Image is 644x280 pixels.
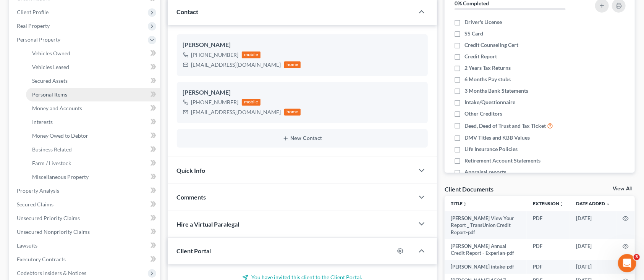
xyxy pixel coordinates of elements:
span: Lawsuits [17,242,37,249]
span: Property Analysis [17,187,59,194]
span: Deed, Deed of Trust and Tax Ticket [464,122,546,130]
span: SS Card [464,30,483,37]
span: Comments [177,193,206,201]
div: mobile [242,99,261,106]
td: [DATE] [570,211,616,239]
span: 3 Months Bank Statements [464,87,528,95]
i: unfold_more [463,202,467,206]
span: Money and Accounts [32,105,82,111]
span: Client Portal [177,247,211,254]
span: Personal Items [32,91,67,98]
a: Money Owed to Debtor [26,129,160,143]
td: PDF [527,260,570,274]
a: Unsecured Nonpriority Claims [11,225,160,239]
a: Money and Accounts [26,101,160,115]
div: mobile [242,51,261,58]
div: [PERSON_NAME] [183,88,422,97]
a: Miscellaneous Property [26,170,160,184]
a: Date Added expand_more [576,201,610,206]
span: Interests [32,119,53,125]
span: Money Owed to Debtor [32,132,88,139]
span: Codebtors Insiders & Notices [17,270,86,276]
span: Personal Property [17,36,60,43]
td: PDF [527,211,570,239]
span: Business Related [32,146,72,153]
i: unfold_more [559,202,564,206]
td: [PERSON_NAME] View Your Report _ TransUnion Credit Report-pdf [445,211,527,239]
span: Unsecured Nonpriority Claims [17,229,90,235]
span: Appraisal reports [464,168,506,176]
a: Titleunfold_more [451,201,467,206]
i: expand_more [606,202,610,206]
div: home [284,61,301,68]
a: Unsecured Priority Claims [11,211,160,225]
td: [DATE] [570,239,616,260]
a: Secured Claims [11,198,160,211]
div: [PHONE_NUMBER] [191,98,239,106]
a: Interests [26,115,160,129]
td: [PERSON_NAME] Annual Credit Report - Experian-pdf [445,239,527,260]
div: Client Documents [445,185,494,193]
div: [PHONE_NUMBER] [191,51,239,59]
span: Secured Assets [32,77,68,84]
span: Unsecured Priority Claims [17,215,80,221]
span: 2 Years Tax Returns [464,64,511,72]
button: New Contact [183,135,422,142]
span: Secured Claims [17,201,53,208]
a: Lawsuits [11,239,160,253]
a: View All [613,186,632,191]
span: Farm / Livestock [32,160,71,166]
span: Executory Contracts [17,256,66,262]
div: [EMAIL_ADDRESS][DOMAIN_NAME] [191,61,281,69]
span: Retirement Account Statements [464,157,540,164]
a: Vehicles Owned [26,47,160,60]
span: Credit Report [464,53,497,60]
span: Client Profile [17,9,49,15]
td: [PERSON_NAME] intake-pdf [445,260,527,274]
span: 6 Months Pay stubs [464,76,511,83]
div: [PERSON_NAME] [183,40,422,50]
td: [DATE] [570,260,616,274]
span: Vehicles Owned [32,50,70,56]
span: Vehicles Leased [32,64,69,70]
span: Life Insurance Policies [464,145,518,153]
div: [EMAIL_ADDRESS][DOMAIN_NAME] [191,108,281,116]
span: Quick Info [177,167,205,174]
span: 3 [634,254,640,260]
span: Miscellaneous Property [32,174,89,180]
span: Other Creditors [464,110,502,117]
a: Business Related [26,143,160,156]
a: Vehicles Leased [26,60,160,74]
a: Farm / Livestock [26,156,160,170]
a: Secured Assets [26,74,160,88]
td: PDF [527,239,570,260]
iframe: Intercom live chat [618,254,636,272]
a: Executory Contracts [11,253,160,266]
a: Extensionunfold_more [533,201,564,206]
a: Property Analysis [11,184,160,198]
span: Intake/Questionnaire [464,98,515,106]
span: Credit Counseling Cert [464,41,518,49]
span: DMV Titles and KBB Values [464,134,530,142]
a: Personal Items [26,88,160,101]
span: Driver's License [464,18,502,26]
span: Real Property [17,23,50,29]
div: home [284,109,301,116]
span: Contact [177,8,199,15]
span: Hire a Virtual Paralegal [177,220,239,228]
